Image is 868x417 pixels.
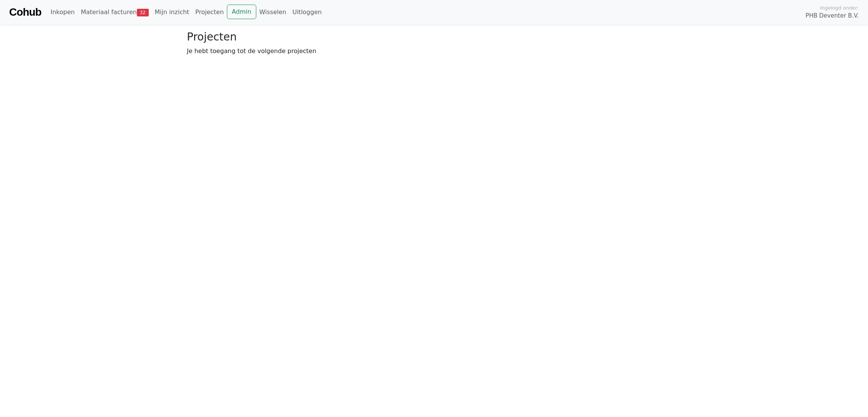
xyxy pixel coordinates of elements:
a: Mijn inzicht [152,5,193,20]
a: Admin [227,5,256,19]
span: PHB Deventer B.V. [805,11,859,20]
span: Ingelogd onder: [820,4,859,11]
a: Materiaal facturen32 [78,5,152,20]
a: Cohub [9,3,41,21]
a: Inkopen [47,5,77,20]
a: Wisselen [256,5,289,20]
p: Je hebt toegang tot de volgende projecten [187,47,681,56]
a: Uitloggen [289,5,325,20]
span: 32 [137,9,149,16]
a: Projecten [192,5,227,20]
h3: Projecten [187,31,681,44]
